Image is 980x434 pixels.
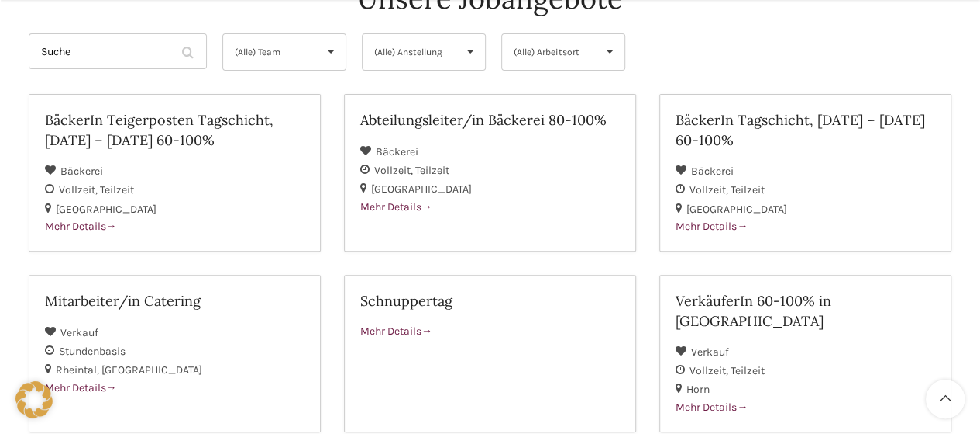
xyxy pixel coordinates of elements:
[344,275,636,432] a: Schnuppertag Mehr Details
[686,383,710,396] span: Horn
[360,325,432,338] span: Mehr Details
[45,291,304,311] h2: Mitarbeiter/in Catering
[676,110,935,149] h2: BäckerIn Tagschicht, [DATE] – [DATE] 60-100%
[514,34,587,70] span: (Alle) Arbeitsort
[56,363,101,377] span: Rheintal
[926,380,965,418] a: Scroll to top button
[376,145,418,158] span: Bäckerei
[689,183,731,196] span: Vollzeit
[676,291,935,330] h2: VerkäuferIn 60-100% in [GEOGRAPHIC_DATA]
[360,110,620,130] h2: Abteilungsleiter/in Bäckerei 80-100%
[45,220,117,233] span: Mehr Details
[360,200,432,214] span: Mehr Details
[686,203,787,216] span: [GEOGRAPHIC_DATA]
[45,381,117,394] span: Mehr Details
[691,345,729,359] span: Verkauf
[371,182,472,196] span: [GEOGRAPHIC_DATA]
[374,164,415,177] span: Vollzeit
[360,291,620,311] h2: Schnuppertag
[676,401,748,414] span: Mehr Details
[415,164,449,177] span: Teilzeit
[59,345,126,358] span: Stundenbasis
[676,220,748,233] span: Mehr Details
[595,34,624,70] span: ▾
[100,183,134,196] span: Teilzeit
[659,275,951,432] a: VerkäuferIn 60-100% in [GEOGRAPHIC_DATA] Verkauf Vollzeit Teilzeit Horn Mehr Details
[691,165,734,178] span: Bäckerei
[316,34,346,70] span: ▾
[235,34,308,70] span: (Alle) Team
[659,94,951,252] a: BäckerIn Tagschicht, [DATE] – [DATE] 60-100% Bäckerei Vollzeit Teilzeit [GEOGRAPHIC_DATA] Mehr De...
[45,110,304,149] h2: BäckerIn Teigerposten Tagschicht, [DATE] – [DATE] 60-100%
[731,364,765,377] span: Teilzeit
[60,165,103,178] span: Bäckerei
[29,33,207,69] input: Suche
[731,183,765,196] span: Teilzeit
[344,94,636,252] a: Abteilungsleiter/in Bäckerei 80-100% Bäckerei Vollzeit Teilzeit [GEOGRAPHIC_DATA] Mehr Details
[29,94,321,252] a: BäckerIn Teigerposten Tagschicht, [DATE] – [DATE] 60-100% Bäckerei Vollzeit Teilzeit [GEOGRAPHIC_...
[456,34,485,70] span: ▾
[101,363,202,377] span: [GEOGRAPHIC_DATA]
[29,275,321,432] a: Mitarbeiter/in Catering Verkauf Stundenbasis Rheintal [GEOGRAPHIC_DATA] Mehr Details
[374,34,448,70] span: (Alle) Anstellung
[689,364,731,377] span: Vollzeit
[59,183,100,196] span: Vollzeit
[56,203,156,216] span: [GEOGRAPHIC_DATA]
[60,326,98,339] span: Verkauf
